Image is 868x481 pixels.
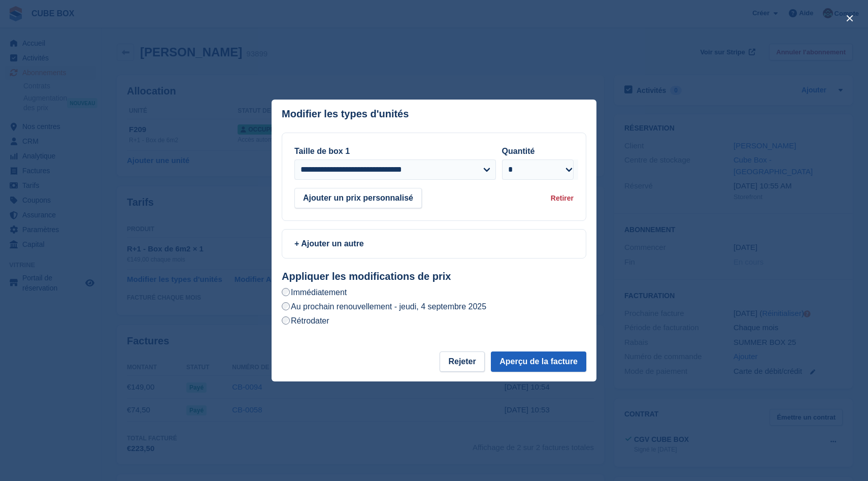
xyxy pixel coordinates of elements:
label: Taille de box 1 [294,147,350,155]
a: + Ajouter un autre [282,229,586,259]
label: Quantité [502,147,535,155]
button: Rejeter [440,351,484,372]
button: Aperçu de la facture [491,351,586,372]
button: close [842,10,858,26]
div: Retirer [551,193,574,204]
label: Au prochain renouvellement - jeudi, 4 septembre 2025 [282,301,486,312]
strong: Appliquer les modifications de prix [282,271,451,282]
input: Au prochain renouvellement - jeudi, 4 septembre 2025 [282,302,290,310]
p: Modifier les types d'unités [282,108,409,120]
button: Ajouter un prix personnalisé [294,188,422,208]
label: Rétrodater [282,315,329,326]
input: Immédiatement [282,288,290,296]
input: Rétrodater [282,316,290,325]
label: Immédiatement [282,287,347,298]
div: + Ajouter un autre [294,238,574,250]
